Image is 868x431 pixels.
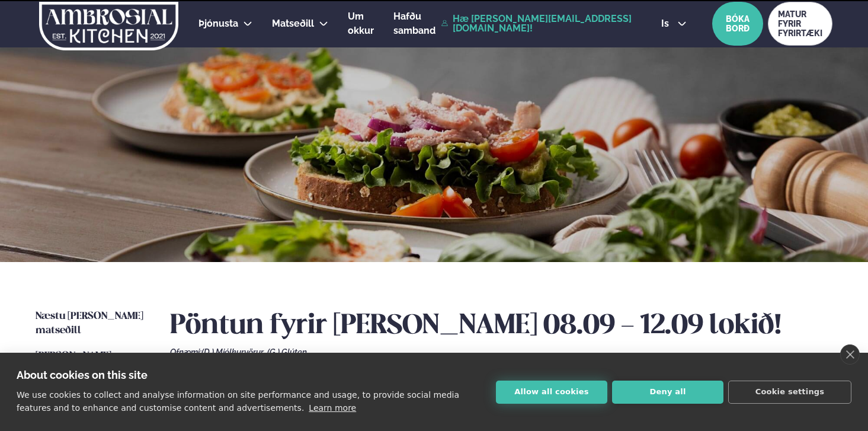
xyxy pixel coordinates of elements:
[201,347,267,357] span: (D ) Mjólkurvörur ,
[198,17,238,31] a: Þjónusta
[309,403,356,413] a: Learn more
[496,381,607,404] button: Allow all cookies
[17,369,148,381] strong: About cookies on this site
[267,347,307,357] span: (G ) Glúten
[272,18,314,29] span: Matseðill
[612,381,723,404] button: Deny all
[170,347,832,357] div: Ofnæmi:
[393,11,435,36] span: Hafðu samband
[348,11,374,36] span: Um okkur
[348,9,374,38] a: Um okkur
[441,14,634,33] a: Hæ [PERSON_NAME][EMAIL_ADDRESS][DOMAIN_NAME]!
[768,2,832,46] a: MATUR FYRIR FYRIRTÆKI
[198,18,238,29] span: Þjónusta
[652,19,696,28] button: is
[712,2,763,46] button: BÓKA BORÐ
[36,351,111,361] span: [PERSON_NAME]
[661,19,672,28] span: is
[36,309,146,338] a: Næstu [PERSON_NAME] matseðill
[840,344,860,365] a: close
[38,2,180,50] img: logo
[17,390,459,413] p: We use cookies to collect and analyse information on site performance and usage, to provide socia...
[36,311,143,336] span: Næstu [PERSON_NAME] matseðill
[36,349,111,363] a: [PERSON_NAME]
[393,9,435,38] a: Hafðu samband
[170,309,832,343] h2: Pöntun fyrir [PERSON_NAME] 08.09 - 12.09 lokið!
[728,381,851,404] button: Cookie settings
[272,17,314,31] a: Matseðill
